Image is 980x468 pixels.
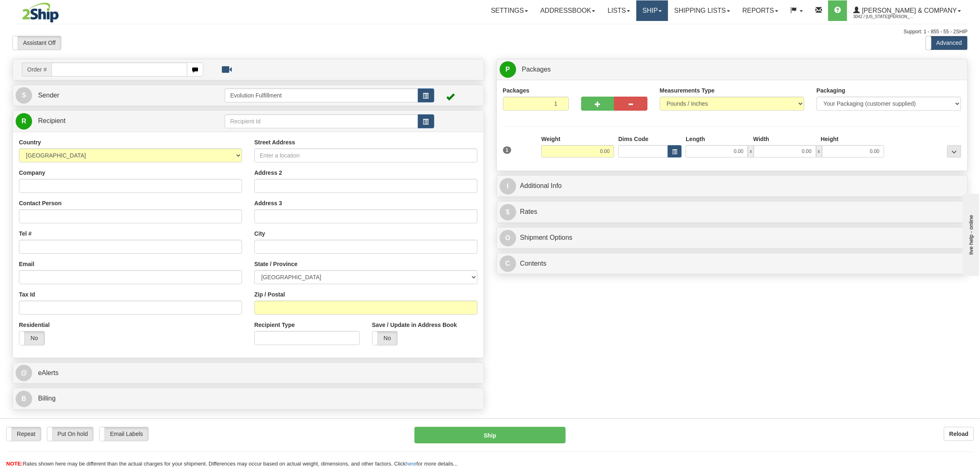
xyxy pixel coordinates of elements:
[19,290,35,299] label: Tax Id
[748,145,754,158] span: x
[19,260,34,268] label: Email
[503,146,512,154] span: 1
[522,66,551,73] span: Packages
[7,427,41,440] label: Repeat
[753,135,769,143] label: Width
[100,427,148,440] label: Email Labels
[16,365,481,382] a: @ eAlerts
[19,321,50,329] label: Residential
[254,169,282,177] label: Address 2
[949,431,968,437] b: Reload
[225,114,418,128] input: Recipient Id
[500,178,516,195] span: I
[500,255,516,272] span: C
[254,138,295,146] label: Street Address
[534,0,602,21] a: Addressbook
[414,427,566,443] button: Ship
[38,117,65,124] span: Recipient
[372,321,457,329] label: Save / Update in Address Book
[686,135,705,143] label: Length
[618,135,648,143] label: Dims Code
[38,395,56,402] span: Billing
[6,461,23,467] span: NOTE:
[601,0,636,21] a: Lists
[500,230,516,246] span: O
[500,61,516,78] span: P
[944,427,974,441] button: Reload
[12,28,968,35] div: Support: 1 - 855 - 55 - 2SHIP
[500,178,965,195] a: IAdditional Info
[817,86,845,95] label: Packaging
[254,260,298,268] label: State / Province
[500,204,516,220] span: $
[853,13,915,21] span: 3042 / [US_STATE][PERSON_NAME]
[13,36,61,49] label: Assistant Off
[500,61,965,78] a: P Packages
[821,135,839,143] label: Height
[19,138,41,146] label: Country
[947,145,961,158] div: ...
[406,461,417,467] a: here
[372,331,398,345] label: No
[38,92,59,99] span: Sender
[16,365,32,381] span: @
[12,2,69,23] img: logo3042.jpg
[254,321,295,329] label: Recipient Type
[926,36,967,49] label: Advanced
[500,255,965,272] a: CContents
[961,192,979,276] iframe: chat widget
[736,0,784,21] a: Reports
[22,63,51,76] span: Order #
[19,229,32,238] label: Tel #
[668,0,736,21] a: Shipping lists
[254,199,282,207] label: Address 3
[6,7,76,13] div: live help - online
[225,88,418,102] input: Sender Id
[16,87,225,104] a: S Sender
[660,86,715,95] label: Measurements Type
[16,390,481,407] a: B Billing
[500,229,965,246] a: OShipment Options
[254,148,477,162] input: Enter a location
[500,204,965,220] a: $Rates
[16,113,202,130] a: R Recipient
[19,169,45,177] label: Company
[47,427,93,440] label: Put On hold
[816,145,822,158] span: x
[254,229,265,238] label: City
[16,87,32,104] span: S
[19,199,61,207] label: Contact Person
[254,290,285,299] label: Zip / Postal
[485,0,534,21] a: Settings
[847,0,967,21] a: [PERSON_NAME] & Company 3042 / [US_STATE][PERSON_NAME]
[19,331,44,345] label: No
[636,0,668,21] a: Ship
[16,113,32,130] span: R
[503,86,530,95] label: Packages
[16,391,32,407] span: B
[38,369,58,376] span: eAlerts
[541,135,560,143] label: Weight
[860,7,957,14] span: [PERSON_NAME] & Company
